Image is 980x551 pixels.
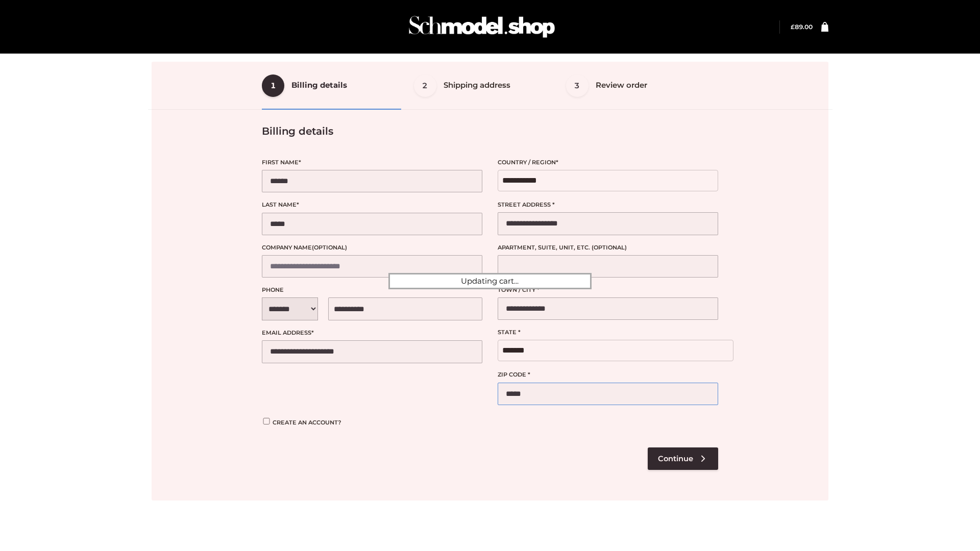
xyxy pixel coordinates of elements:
a: £89.00 [791,23,813,31]
span: £ [791,23,795,31]
bdi: 89.00 [791,23,813,31]
img: Schmodel Admin 964 [405,7,558,47]
div: Updating cart... [388,273,592,289]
